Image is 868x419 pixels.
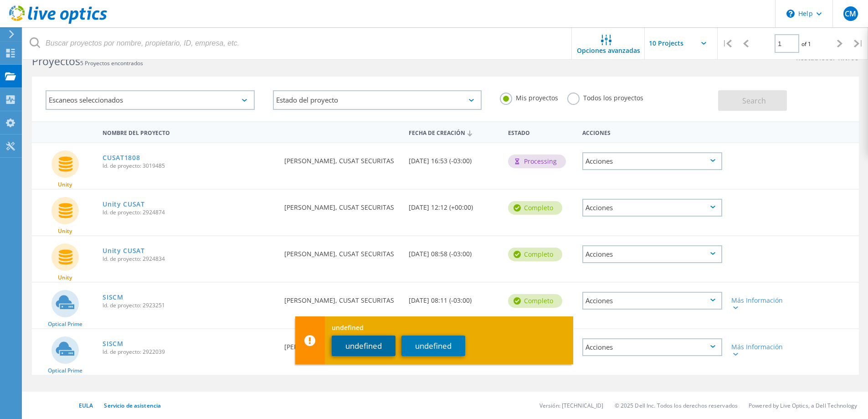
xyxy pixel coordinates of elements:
a: CUSAT1808 [103,155,140,161]
span: Opciones avanzadas [577,47,640,54]
div: completo [508,294,562,308]
span: Unity [58,275,72,280]
div: [DATE] 12:12 (+00:00) [404,190,503,220]
a: SISCM [103,341,123,347]
div: Acciones [582,338,722,356]
div: [PERSON_NAME], CUSAT SECURITAS [280,329,404,359]
div: Estado [503,124,578,140]
div: Fecha de creación [404,124,503,141]
a: EULA [79,402,93,409]
a: Unity CUSAT [103,201,145,207]
span: undefined [332,325,565,331]
span: 5 Proyectos encontrados [80,59,143,67]
div: [PERSON_NAME], CUSAT SECURITAS [280,190,404,220]
span: Id. de proyecto: 2923251 [103,303,275,308]
input: Buscar proyectos por nombre, propietario, ID, empresa, etc. [23,27,572,59]
div: | [849,27,868,60]
span: Unity [58,228,72,234]
div: [DATE] 16:53 (-03:00) [404,143,503,173]
li: © 2025 Dell Inc. Todos los derechos reservados [615,402,738,409]
div: Acciones [582,292,722,310]
label: Todos los proyectos [567,93,643,101]
div: Acciones [582,199,722,217]
div: [DATE] 08:11 (-03:00) [404,283,503,313]
div: Escaneos seleccionados [46,90,255,110]
span: Search [742,96,766,106]
div: Processing [508,155,566,168]
div: completo [508,201,562,215]
div: Acciones [582,245,722,263]
span: Id. de proyecto: 2924834 [103,256,275,262]
button: Search [718,90,787,111]
button: undefined [401,336,465,356]
div: [PERSON_NAME], CUSAT SECURITAS [280,236,404,266]
a: Servicio de asistencia [104,402,161,409]
div: [PERSON_NAME], CUSAT SECURITAS [280,143,404,173]
a: SISCM [103,294,123,300]
a: Live Optics Dashboard [9,19,107,26]
button: undefined [332,336,395,356]
span: of 1 [801,40,811,48]
span: Id. de proyecto: 2922039 [103,349,275,355]
span: CM [845,10,856,17]
label: Mis proyectos [500,93,558,101]
span: Id. de proyecto: 2924874 [103,210,275,215]
li: Powered by Live Optics, a Dell Technology [749,402,857,409]
span: Optical Prime [48,368,82,373]
li: Versión: [TECHNICAL_ID] [539,402,604,409]
span: Unity [58,182,72,187]
div: Acciones [578,124,727,140]
svg: \n [786,10,795,18]
div: Estado del proyecto [273,90,482,110]
span: Id. de proyecto: 3019485 [103,163,275,169]
div: Acciones [582,152,722,170]
div: | [718,27,736,60]
div: completo [508,248,562,261]
div: [PERSON_NAME], CUSAT SECURITAS [280,283,404,313]
div: Nombre del proyecto [98,124,280,140]
div: Más Información [731,344,788,357]
div: [DATE] 08:58 (-03:00) [404,236,503,266]
div: Más Información [731,297,788,310]
span: Optical Prime [48,321,82,327]
a: Unity CUSAT [103,248,145,254]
